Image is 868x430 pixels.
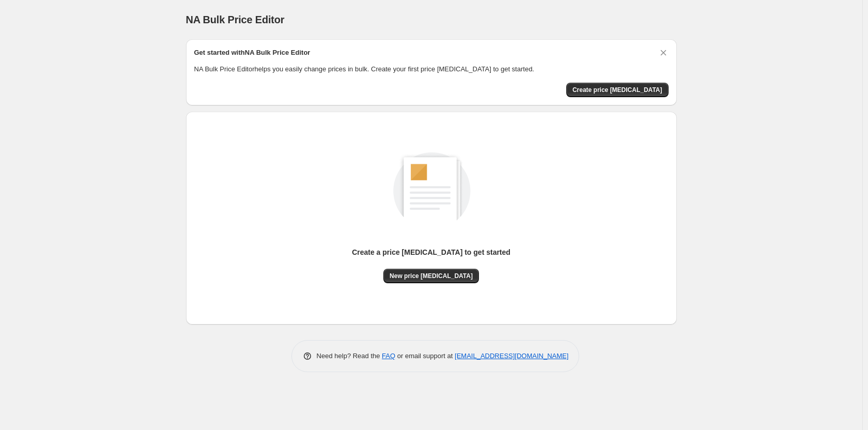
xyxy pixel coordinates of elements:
span: Create price [MEDICAL_DATA] [572,86,662,94]
p: Create a price [MEDICAL_DATA] to get started [352,247,510,257]
span: New price [MEDICAL_DATA] [390,272,473,280]
a: FAQ [382,352,395,360]
span: Need help? Read the [317,352,382,360]
button: Create price change job [566,83,669,97]
h2: Get started with NA Bulk Price Editor [194,48,311,58]
span: or email support at [395,352,455,360]
button: Dismiss card [658,48,669,58]
a: [EMAIL_ADDRESS][DOMAIN_NAME] [455,352,568,360]
button: New price [MEDICAL_DATA] [383,269,479,283]
p: NA Bulk Price Editor helps you easily change prices in bulk. Create your first price [MEDICAL_DAT... [194,64,669,74]
span: NA Bulk Price Editor [186,14,285,25]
